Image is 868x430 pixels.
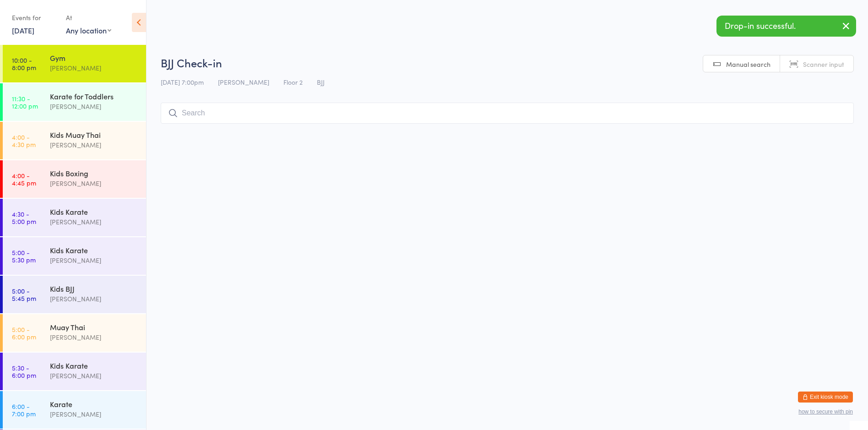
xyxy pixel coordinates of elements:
[50,168,138,178] div: Kids Boxing
[161,77,204,87] span: [DATE] 7:00pm
[50,207,138,217] div: Kids Karate
[12,403,36,417] time: 6:00 - 7:00 pm
[12,56,36,71] time: 10:00 - 8:00 pm
[716,16,856,37] div: Drop-in successful.
[12,25,34,35] a: [DATE]
[12,364,36,379] time: 5:30 - 6:00 pm
[12,172,36,186] time: 4:00 - 4:45 pm
[161,103,854,124] input: Search
[283,77,303,87] span: Floor 2
[317,77,325,87] span: BJJ
[3,83,146,121] a: 11:30 -12:00 pmKarate for Toddlers[PERSON_NAME]
[50,130,138,140] div: Kids Muay Thai
[12,95,38,109] time: 11:30 - 12:00 pm
[726,60,770,69] span: Manual search
[12,326,36,340] time: 5:00 - 6:00 pm
[803,60,844,69] span: Scanner input
[50,283,138,294] div: Kids BJJ
[12,133,36,148] time: 4:00 - 4:30 pm
[3,314,146,352] a: 5:00 -6:00 pmMuay Thai[PERSON_NAME]
[50,140,138,150] div: [PERSON_NAME]
[50,255,138,266] div: [PERSON_NAME]
[12,287,36,302] time: 5:00 - 5:45 pm
[66,10,111,25] div: At
[50,101,138,112] div: [PERSON_NAME]
[50,294,138,304] div: [PERSON_NAME]
[50,409,138,419] div: [PERSON_NAME]
[50,53,138,63] div: Gym
[3,391,146,429] a: 6:00 -7:00 pmKarate[PERSON_NAME]
[50,178,138,189] div: [PERSON_NAME]
[50,217,138,227] div: [PERSON_NAME]
[66,25,111,35] div: Any location
[12,10,57,25] div: Events for
[50,360,138,370] div: Kids Karate
[3,122,146,159] a: 4:00 -4:30 pmKids Muay Thai[PERSON_NAME]
[3,45,146,82] a: 10:00 -8:00 pmGym[PERSON_NAME]
[3,353,146,390] a: 5:30 -6:00 pmKids Karate[PERSON_NAME]
[161,55,854,70] h2: BJJ Check-in
[50,322,138,332] div: Muay Thai
[12,210,36,225] time: 4:30 - 5:00 pm
[50,370,138,381] div: [PERSON_NAME]
[50,63,138,73] div: [PERSON_NAME]
[3,237,146,275] a: 5:00 -5:30 pmKids Karate[PERSON_NAME]
[50,332,138,343] div: [PERSON_NAME]
[50,245,138,255] div: Kids Karate
[218,77,269,87] span: [PERSON_NAME]
[798,392,853,403] button: Exit kiosk mode
[12,249,36,263] time: 5:00 - 5:30 pm
[798,408,853,415] button: how to secure with pin
[50,91,138,101] div: Karate for Toddlers
[3,160,146,198] a: 4:00 -4:45 pmKids Boxing[PERSON_NAME]
[3,276,146,313] a: 5:00 -5:45 pmKids BJJ[PERSON_NAME]
[50,399,138,409] div: Karate
[3,199,146,236] a: 4:30 -5:00 pmKids Karate[PERSON_NAME]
